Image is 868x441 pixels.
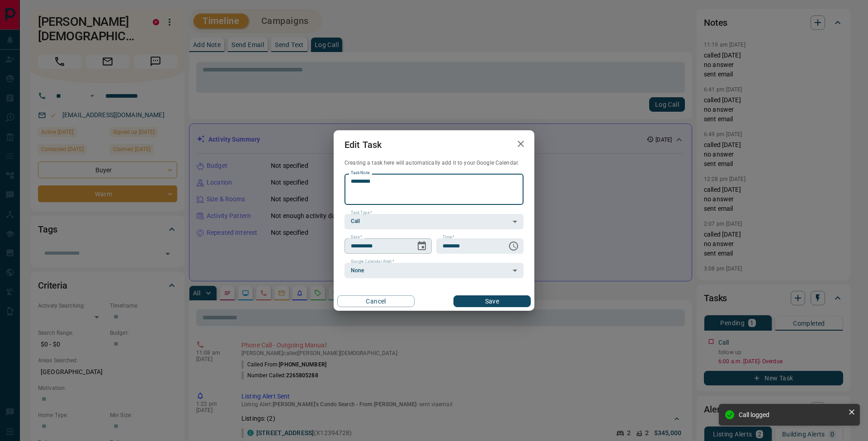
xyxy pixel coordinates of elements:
[334,130,392,159] h2: Edit Task
[351,210,372,216] label: Task Type
[351,170,369,176] label: Task Note
[413,237,431,255] button: Choose date, selected date is Sep 11, 2025
[453,295,531,307] button: Save
[739,411,844,418] div: Call logged
[344,263,524,278] div: None
[337,295,415,307] button: Cancel
[351,234,362,240] label: Date
[344,159,524,167] p: Creating a task here will automatically add it to your Google Calendar.
[344,214,524,229] div: Call
[443,234,454,240] label: Time
[351,259,394,265] label: Google Calendar Alert
[505,237,523,255] button: Choose time, selected time is 6:00 AM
